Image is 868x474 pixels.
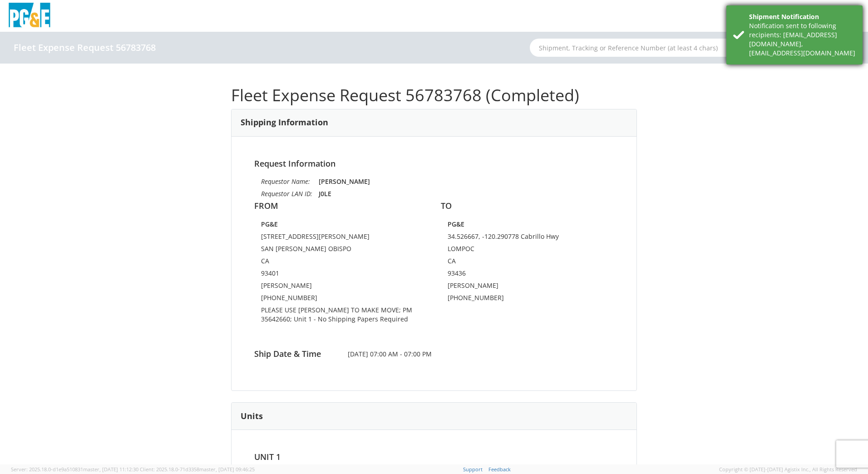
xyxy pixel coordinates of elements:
span: master, [DATE] 11:12:30 [83,466,138,473]
img: pge-logo-06675f144f4cfa6a6814.png [7,3,52,30]
span: master, [DATE] 09:46:25 [199,466,255,473]
a: Feedback [488,466,511,473]
td: [PHONE_NUMBER] [448,293,607,306]
td: [PHONE_NUMBER] [261,293,420,306]
h4: Request Information [254,159,614,168]
h4: Unit 1 [254,453,429,462]
span: Client: 2025.18.0-71d3358 [140,466,255,473]
a: Support [463,466,483,473]
input: Shipment, Tracking or Reference Number (at least 4 chars) [530,39,757,57]
div: Shipment Notification [749,12,856,21]
h4: FROM [254,202,427,211]
h4: Ship Date & Time [247,350,341,359]
td: LOMPOC [448,244,607,257]
strong: PG&E [261,220,278,228]
td: [STREET_ADDRESS][PERSON_NAME] [261,232,420,244]
td: PLEASE USE [PERSON_NAME] TO MAKE MOVE; PM 35642660; Unit 1 - No Shipping Papers Required [261,306,420,327]
td: [PERSON_NAME] [261,281,420,293]
td: 34.526667, -120.290778 Cabrillo Hwy [448,232,607,244]
span: Server: 2025.18.0-d1e9a510831 [11,466,138,473]
span: [DATE] 07:00 AM - 07:00 PM [341,350,528,359]
td: [PERSON_NAME] [448,281,607,293]
td: CA [261,257,420,269]
td: SAN [PERSON_NAME] OBISPO [261,244,420,257]
strong: J0LE [319,189,331,198]
span: Copyright © [DATE]-[DATE] Agistix Inc., All Rights Reserved [719,466,857,473]
td: 93436 [448,269,607,281]
strong: PG&E [448,220,464,228]
div: Notification sent to following recipients: [EMAIL_ADDRESS][DOMAIN_NAME],[EMAIL_ADDRESS][DOMAIN_NAME] [749,21,856,58]
td: 93401 [261,269,420,281]
h4: Fleet Expense Request 56783768 [14,43,156,53]
h4: TO [441,202,614,211]
i: Requestor Name: [261,177,310,186]
strong: [PERSON_NAME] [319,177,370,186]
td: CA [448,257,607,269]
h3: Units [241,412,263,421]
h1: Fleet Expense Request 56783768 (Completed) [231,86,637,104]
h3: Shipping Information [241,118,328,127]
i: Requestor LAN ID: [261,189,312,198]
